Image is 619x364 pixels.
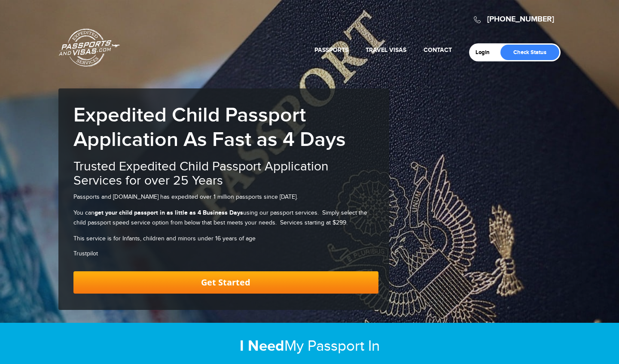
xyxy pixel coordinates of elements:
a: Passports & [DOMAIN_NAME] [59,28,120,67]
p: This service is for Infants, children and minors under 16 years of age [73,234,378,243]
a: Login [476,49,496,56]
a: Check Status [500,45,559,60]
h2: My [58,337,561,355]
a: Contact [424,46,452,54]
a: Travel Visas [366,46,406,54]
b: Expedited Child Passport Application As Fast as 4 Days [73,103,346,152]
a: [PHONE_NUMBER] [487,15,554,24]
p: You can using our passport services. Simply select the child passport speed service option from b... [73,208,378,227]
strong: I Need [240,337,284,355]
p: Passports and [DOMAIN_NAME] has expedited over 1 million passports since [DATE]. [73,192,378,202]
strong: get your child passport in as little as 4 Business Days [95,209,243,216]
h2: Trusted Expedited Child Passport Application Services for over 25 Years [73,160,378,188]
span: Passport In [308,337,380,355]
a: Passports [314,46,348,54]
a: Trustpilot [73,250,98,257]
a: Get Started [73,271,378,294]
